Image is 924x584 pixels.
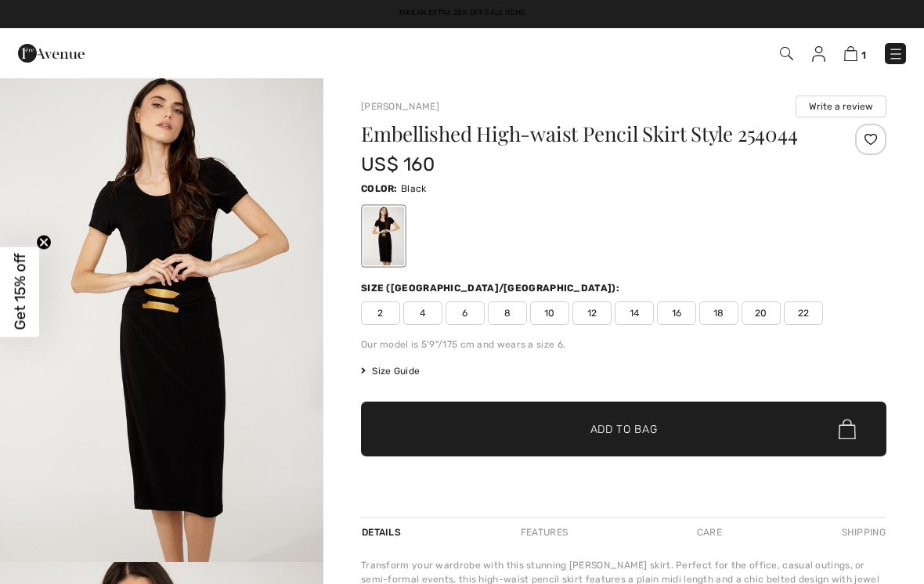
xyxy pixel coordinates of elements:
[699,301,738,325] span: 18
[18,45,85,59] a: 1ère Avenue
[403,301,442,325] span: 4
[361,518,405,546] div: Details
[796,96,886,117] button: Write a review
[684,518,735,546] div: Care
[361,281,623,295] div: Size ([GEOGRAPHIC_DATA]/[GEOGRAPHIC_DATA]):
[363,207,404,265] div: Black
[507,518,581,546] div: Features
[361,153,435,175] span: US$ 160
[361,402,886,456] button: Add to Bag
[446,301,485,325] span: 6
[401,183,427,194] span: Black
[572,301,612,325] span: 12
[844,46,857,61] img: Shopping Bag
[590,421,658,438] span: Add to Bag
[888,46,904,62] img: Menu
[361,301,400,325] span: 2
[812,46,825,62] img: My Info
[18,38,85,69] img: 1ère Avenue
[36,235,52,251] button: Close teaser
[861,49,866,61] span: 1
[844,44,866,63] a: 1
[361,364,420,378] span: Size Guide
[361,124,799,144] h1: Embellished High-waist Pencil Skirt Style 254044
[361,101,439,112] a: [PERSON_NAME]
[615,301,654,325] span: 14
[780,47,793,60] img: Search
[839,419,856,439] img: Bag.svg
[399,9,526,16] a: Take an Extra 20% Off Sale Items
[530,301,569,325] span: 10
[742,301,781,325] span: 20
[361,337,886,351] div: Our model is 5'9"/175 cm and wears a size 6.
[838,518,886,546] div: Shipping
[784,301,823,325] span: 22
[361,183,398,194] span: Color:
[488,301,527,325] span: 8
[657,301,696,325] span: 16
[11,254,29,330] span: Get 15% off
